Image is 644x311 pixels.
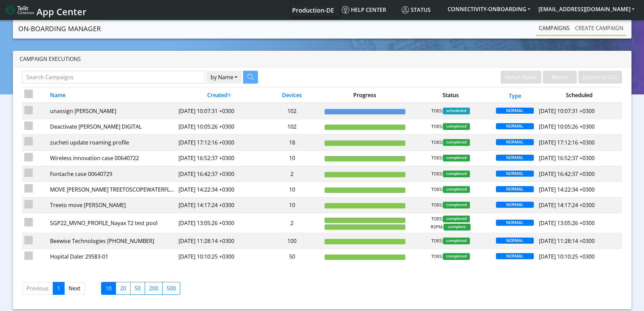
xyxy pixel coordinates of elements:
[431,108,443,114] span: TOES:
[534,3,639,15] button: [EMAIL_ADDRESS][DOMAIN_NAME]
[339,3,399,17] a: Help center
[292,3,334,17] a: Your current platform instance
[176,197,262,213] td: [DATE] 14:17:24 +0300
[539,237,595,245] span: [DATE] 11:28:14 +0300
[536,87,622,103] th: Scheduled
[262,182,322,197] td: 10
[50,201,174,209] div: Treeto move [PERSON_NAME]
[18,22,101,36] a: On-Boarding Manager
[399,3,444,17] a: Status
[402,6,431,14] span: Status
[501,71,541,84] button: Rerun Failed
[262,103,322,119] td: 102
[322,87,408,103] th: Progress
[443,216,470,222] span: completed
[578,71,622,84] button: Export to CSV
[342,6,349,14] img: knowledge.svg
[496,139,534,145] span: NORMAL
[262,135,322,150] td: 18
[443,123,470,130] span: completed
[262,166,322,181] td: 2
[50,107,174,115] div: unassign [PERSON_NAME]
[431,139,443,146] span: TOES:
[408,87,494,103] th: Status
[496,238,534,244] span: NORMAL
[176,135,262,150] td: [DATE] 17:12:16 +0300
[176,182,262,197] td: [DATE] 14:22:34 +0300
[431,202,443,208] span: TOES:
[50,154,174,162] div: Wireless innovation case 00640722
[292,6,334,14] span: Production-DE
[431,216,443,222] span: TOES:
[262,249,322,264] td: 50
[5,5,34,16] img: logo-telit-cinterion-gw-new.png
[262,197,322,213] td: 10
[539,219,595,227] span: [DATE] 13:05:26 +0300
[539,201,595,209] span: [DATE] 14:17:24 +0300
[539,154,595,162] span: [DATE] 16:52:37 +0300
[50,138,174,147] div: zucheti update roaming profile
[539,253,595,260] span: [DATE] 10:10:25 +0300
[206,71,242,84] button: by Name
[262,213,322,233] td: 2
[543,71,577,84] button: Revert
[116,282,130,295] label: 20
[539,186,595,193] span: [DATE] 14:22:34 +0300
[431,224,444,230] span: RSPM:
[496,108,534,114] span: NORMAL
[444,224,471,230] span: complete
[176,166,262,181] td: [DATE] 16:42:37 +0300
[50,185,174,194] div: MOVE [PERSON_NAME] TREETOSCOPEWATERFLOW
[101,282,116,295] label: 10
[50,237,174,245] div: Beewise Technologies [PHONE_NUMBER]
[176,119,262,134] td: [DATE] 10:05:26 +0300
[50,123,174,131] div: Deactivate [PERSON_NAME] DIGITAL
[536,21,572,35] a: Campaigns
[176,213,262,233] td: [DATE] 13:05:26 +0300
[50,219,174,227] div: SGP22_MVNO_PROFILE_Nayax T2 test pool
[37,5,87,18] span: App Center
[342,6,386,14] span: Help center
[262,150,322,166] td: 10
[145,282,163,295] label: 200
[48,87,176,103] th: Name
[176,150,262,166] td: [DATE] 16:52:37 +0300
[262,233,322,249] td: 100
[431,253,443,260] span: TOES:
[443,171,470,177] span: completed
[496,220,534,226] span: NORMAL
[572,21,626,35] a: Create campaign
[22,71,205,84] input: Search Campaigns
[431,238,443,244] span: TOES:
[496,155,534,161] span: NORMAL
[262,87,322,103] th: Devices
[64,282,85,295] a: Next
[53,282,65,295] a: 1
[5,3,86,17] a: App Center
[431,186,443,193] span: TOES:
[443,155,470,161] span: completed
[494,87,536,103] th: Type
[130,282,145,295] label: 50
[443,253,470,260] span: completed
[176,103,262,119] td: [DATE] 10:07:31 +0300
[444,3,534,15] button: CONNECTIVITY-ONBOARDING
[496,202,534,208] span: NORMAL
[50,252,174,261] div: Hopital Daler 29583-01
[443,238,470,244] span: completed
[431,171,443,177] span: TOES:
[443,186,470,193] span: completed
[443,139,470,146] span: completed
[402,6,409,14] img: status.svg
[50,170,174,178] div: Fontache case 00640729
[539,170,595,178] span: [DATE] 16:42:37 +0300
[162,282,180,295] label: 500
[13,51,631,67] div: Campaign Executions
[443,108,470,114] span: scheduled
[496,253,534,259] span: NORMAL
[496,186,534,192] span: NORMAL
[176,87,262,103] th: Created
[539,139,595,146] span: [DATE] 17:12:16 +0300
[496,123,534,129] span: NORMAL
[431,155,443,161] span: TOES:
